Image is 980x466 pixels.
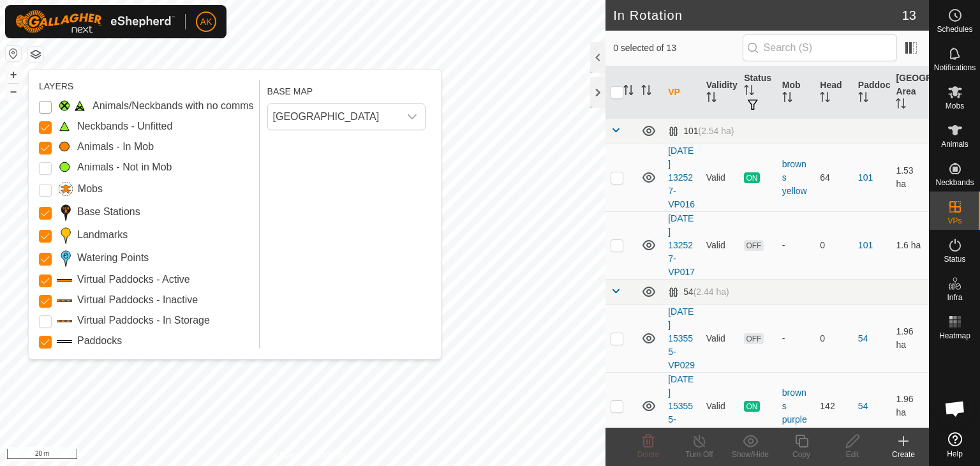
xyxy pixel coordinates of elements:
[268,104,399,130] span: New Zealand
[15,10,175,33] img: Gallagher Logo
[267,80,426,98] div: BASE MAP
[858,94,868,104] p-sorticon: Activate to sort
[77,272,190,287] label: Virtual Paddocks - Active
[891,304,929,372] td: 1.96 ha
[701,372,739,440] td: Valid
[399,104,425,130] div: dropdown trigger
[815,144,853,211] td: 64
[668,146,695,209] a: [DATE] 132527-VP016
[744,333,763,344] span: OFF
[78,181,103,197] label: Mobs
[668,374,695,438] a: [DATE] 153555-VP030
[701,66,739,119] th: Validity
[896,100,906,110] p-sorticon: Activate to sort
[939,332,970,340] span: Heatmap
[944,255,965,263] span: Status
[820,94,830,104] p-sorticon: Activate to sort
[706,94,716,104] p-sorticon: Activate to sort
[815,372,853,440] td: 142
[891,144,929,211] td: 1.53 ha
[935,179,974,186] span: Neckbands
[777,66,815,119] th: Mob
[93,98,254,114] label: Animals/Neckbands with no comms
[934,64,976,71] span: Notifications
[77,292,198,308] label: Virtual Paddocks - Inactive
[613,41,742,55] span: 0 selected of 13
[937,26,972,33] span: Schedules
[698,126,734,136] span: (2.54 ha)
[701,211,739,279] td: Valid
[6,67,21,82] button: +
[891,66,929,119] th: [GEOGRAPHIC_DATA] Area
[776,449,827,460] div: Copy
[947,217,961,225] span: VPs
[815,304,853,372] td: 0
[891,211,929,279] td: 1.6 ha
[6,46,21,61] button: Reset Map
[946,102,964,110] span: Mobs
[858,240,873,250] a: 101
[613,8,902,23] h2: In Rotation
[77,139,154,154] label: Animals - In Mob
[902,6,916,25] span: 13
[701,144,739,211] td: Valid
[782,332,810,345] div: -
[668,213,695,277] a: [DATE] 132527-VP017
[674,449,725,460] div: Turn Off
[858,401,868,411] a: 54
[858,172,873,183] a: 101
[77,333,122,349] label: Paddocks
[663,66,701,119] th: VP
[782,386,810,426] div: browns purple
[815,66,853,119] th: Head
[77,250,149,266] label: Watering Points
[744,172,759,183] span: ON
[694,287,729,297] span: (2.44 ha)
[782,94,792,104] p-sorticon: Activate to sort
[77,227,128,243] label: Landmarks
[947,294,962,301] span: Infra
[827,449,878,460] div: Edit
[936,389,974,428] div: Open chat
[858,333,868,343] a: 54
[641,87,651,97] p-sorticon: Activate to sort
[947,450,963,458] span: Help
[815,211,853,279] td: 0
[941,140,969,148] span: Animals
[668,306,695,370] a: [DATE] 153555-VP029
[930,427,980,463] a: Help
[891,372,929,440] td: 1.96 ha
[878,449,929,460] div: Create
[668,126,734,137] div: 101
[739,66,777,119] th: Status
[668,287,729,297] div: 54
[744,240,763,251] span: OFF
[725,449,776,460] div: Show/Hide
[623,87,634,97] p-sorticon: Activate to sort
[782,158,810,198] div: browns yellow
[253,449,301,461] a: Privacy Policy
[701,304,739,372] td: Valid
[6,84,21,99] button: –
[200,15,212,29] span: AK
[743,34,897,61] input: Search (S)
[28,47,43,62] button: Map Layers
[77,160,172,175] label: Animals - Not in Mob
[744,401,759,412] span: ON
[744,87,754,97] p-sorticon: Activate to sort
[637,450,660,459] span: Delete
[782,239,810,252] div: -
[39,80,254,93] div: LAYERS
[853,66,891,119] th: Paddock
[77,313,210,328] label: Virtual Paddocks - In Storage
[77,204,140,220] label: Base Stations
[315,449,353,461] a: Contact Us
[77,119,172,134] label: Neckbands - Unfitted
